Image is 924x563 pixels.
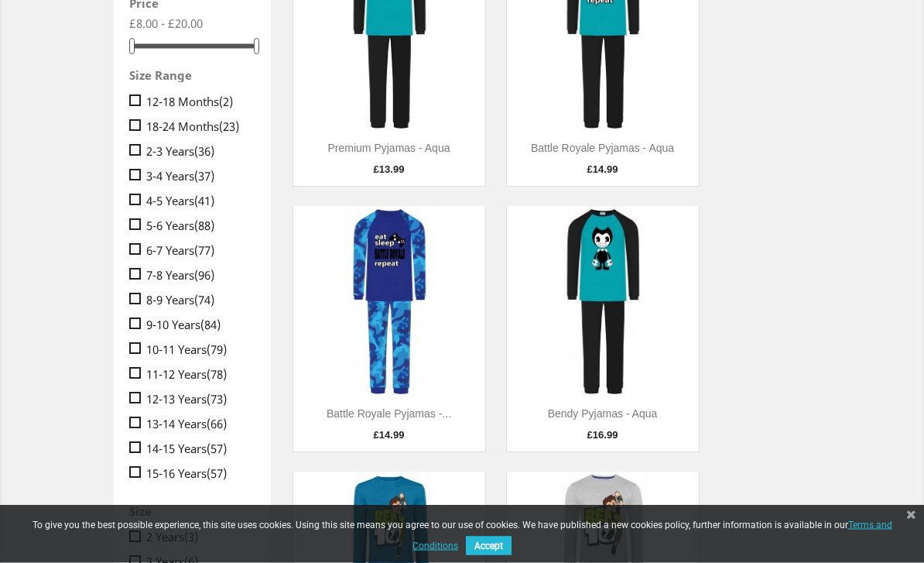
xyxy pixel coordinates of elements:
span: £14.99 [587,164,618,176]
a: 13-14 Years(66) [146,417,249,432]
span: (36) [194,144,214,160]
span: (73) [207,392,227,407]
a: 11-12 Years(78) [146,367,249,383]
a: 15-16 Years(57) [146,466,249,482]
span: (79) [207,342,227,358]
a: 12-18 Months(2) [146,94,249,110]
span: (88) [194,218,214,234]
p: Size Range [129,70,232,83]
a: 12-13 Years(73) [146,392,249,407]
span: £16.99 [587,430,618,441]
a: Bendy Pyjamas - Aqua [548,408,658,421]
span: (77) [194,243,214,259]
span: (57) [207,441,227,457]
div: To give you the best possible experience, this site uses cookies. Using this site means you agree... [15,520,909,559]
a: Battle Royale Pyjamas -... [327,408,451,421]
a: Terms and Conditions [412,514,892,554]
span: (84) [200,318,221,333]
button: Accept [466,537,512,555]
a: 9-10 Years(84) [146,318,249,333]
span: (74) [194,293,214,308]
a: 10-11 Years(79) [146,342,249,358]
a: 4-5 Years(41) [146,194,249,209]
span: £14.99 [374,430,405,441]
a: 5-6 Years(88) [146,218,249,234]
a: Battle Royale Pyjamas - Aqua [531,142,674,155]
a: 6-7 Years(77) [146,243,249,259]
a: 18-24 Months(23) [146,119,249,135]
a: 2-3 Years(36) [146,144,249,160]
span: (23) [219,119,239,135]
img: Bendy Pyjamas - Aqua [507,207,699,399]
a: 8-9 Years(74) [146,293,249,308]
p: £8.00 - £20.00 [129,16,255,32]
span: (2) [219,94,233,110]
a: 14-15 Years(57) [146,441,249,457]
span: £13.99 [374,164,405,176]
a: Premium Pyjamas - Aqua [328,142,450,155]
a: 3-4 Years(37) [146,169,249,184]
span: (96) [194,268,214,283]
span: (66) [207,417,227,432]
span: (57) [207,466,227,482]
img: Battle Royale Pyjamas -... [293,207,485,399]
span: (41) [194,194,214,209]
span: (37) [194,169,214,184]
span: (78) [207,367,227,383]
a: 7-8 Years(96) [146,268,249,283]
